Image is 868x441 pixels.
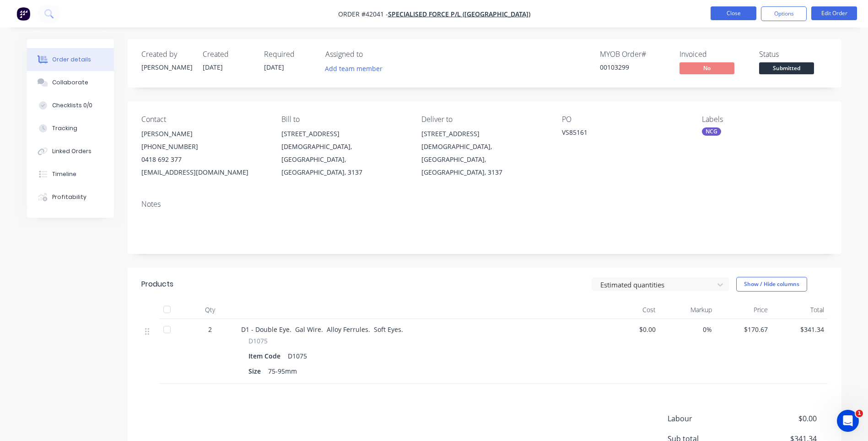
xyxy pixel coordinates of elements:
iframe: Intercom live chat [837,410,859,432]
div: MYOB Order # [600,50,669,59]
div: [PHONE_NUMBER] [141,140,267,153]
button: Add team member [320,62,387,75]
button: Checklists 0/0 [27,94,114,117]
div: D1075 [284,349,311,363]
div: Deliver to [421,115,547,124]
span: D1075 [248,336,268,346]
span: No [679,62,734,74]
div: [PERSON_NAME] [141,62,192,72]
button: Submitted [759,62,814,76]
div: [STREET_ADDRESS][DEMOGRAPHIC_DATA], [GEOGRAPHIC_DATA], [GEOGRAPHIC_DATA], 3137 [281,127,407,179]
span: $170.67 [719,325,768,334]
div: Status [759,50,828,59]
div: Linked Orders [52,147,92,155]
button: Add team member [325,62,388,75]
div: Order details [52,55,91,64]
span: Submitted [759,62,814,74]
button: Order details [27,48,114,71]
div: Item Code [248,349,284,363]
span: Labour [668,413,749,424]
span: 0% [663,325,712,334]
button: Collaborate [27,71,114,94]
div: NCG [702,127,721,136]
button: Linked Orders [27,140,114,163]
div: Contact [141,115,267,124]
div: Labels [702,115,827,124]
div: PO [562,115,687,124]
div: 0418 692 377 [141,153,267,166]
div: Profitability [52,193,86,201]
div: 75-95mm [264,364,301,378]
div: Bill to [281,115,407,124]
div: Checklists 0/0 [52,101,92,110]
span: $0.00 [749,413,816,424]
a: SPECIALISED FORCE P/L ([GEOGRAPHIC_DATA]) [388,10,530,18]
span: $341.34 [775,325,824,334]
div: Tracking [52,124,77,132]
div: Created by [141,50,192,59]
div: [STREET_ADDRESS] [421,127,547,140]
div: VS85161 [562,127,676,140]
button: Edit Order [811,6,857,20]
div: Created [203,50,253,59]
div: Qty [183,301,237,319]
span: Order #42041 - [338,10,388,18]
div: Collaborate [52,78,88,87]
div: 00103299 [600,62,669,72]
div: Timeline [52,170,76,178]
button: Timeline [27,163,114,186]
button: Options [761,6,807,21]
button: Tracking [27,117,114,140]
div: Size [248,364,264,378]
div: Required [264,50,314,59]
div: [DEMOGRAPHIC_DATA], [GEOGRAPHIC_DATA], [GEOGRAPHIC_DATA], 3137 [421,140,547,179]
span: D1 - Double Eye. Gal Wire. Alloy Ferrules. Soft Eyes. [241,325,403,334]
button: Close [711,6,756,20]
span: 1 [856,410,863,417]
div: Total [771,301,828,319]
div: Notes [141,200,828,209]
div: [STREET_ADDRESS][DEMOGRAPHIC_DATA], [GEOGRAPHIC_DATA], [GEOGRAPHIC_DATA], 3137 [421,127,547,179]
div: Products [141,279,173,290]
span: 2 [208,325,212,334]
div: [PERSON_NAME][PHONE_NUMBER]0418 692 377[EMAIL_ADDRESS][DOMAIN_NAME] [141,127,267,179]
div: Cost [604,301,660,319]
div: Invoiced [679,50,748,59]
div: [EMAIL_ADDRESS][DOMAIN_NAME] [141,166,267,179]
div: [DEMOGRAPHIC_DATA], [GEOGRAPHIC_DATA], [GEOGRAPHIC_DATA], 3137 [281,140,407,179]
span: [DATE] [203,63,223,72]
div: Assigned to [325,50,417,59]
div: [STREET_ADDRESS] [281,127,407,140]
div: Markup [659,301,716,319]
span: $0.00 [607,325,656,334]
button: Profitability [27,186,114,209]
div: [PERSON_NAME] [141,127,267,140]
img: Factory [16,7,30,21]
span: [DATE] [264,63,284,72]
div: Price [716,301,772,319]
button: Show / Hide columns [736,277,807,292]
